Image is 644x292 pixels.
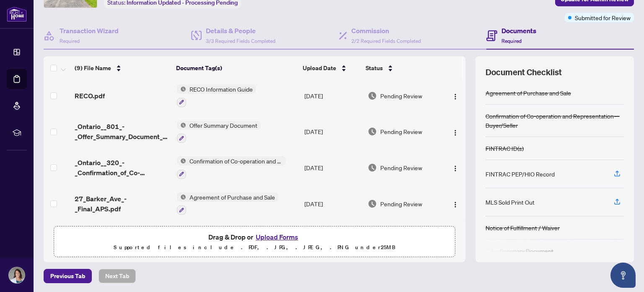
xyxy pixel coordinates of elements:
span: Pending Review [380,127,422,136]
span: Submitted for Review [575,13,631,22]
div: Confirmation of Co-operation and Representation—Buyer/Seller [486,111,624,130]
button: Logo [449,197,462,210]
span: Drag & Drop orUpload FormsSupported files include .PDF, .JPG, .JPEG, .PNG under25MB [54,226,455,258]
img: Document Status [368,199,377,208]
div: Notice of Fulfillment / Waiver [486,223,560,232]
p: Supported files include .PDF, .JPG, .JPEG, .PNG under 25 MB [59,242,450,253]
img: logo [7,6,27,22]
div: MLS Sold Print Out [486,197,535,207]
span: Required [60,38,80,44]
span: Drag & Drop or [208,231,301,242]
th: Document Tag(s) [173,56,300,80]
button: Open asap [610,263,636,288]
td: [DATE] [301,186,364,222]
h4: Transaction Wizard [60,26,119,36]
img: Profile Icon [9,267,25,283]
span: RECO Information Guide [186,84,256,94]
img: Logo [452,129,459,136]
span: Pending Review [380,91,422,100]
span: _Ontario__320_-_Confirmation_of_Co-operation_and_Representation__17_.pdf [75,158,170,178]
span: Agreement of Purchase and Sale [186,192,278,202]
img: Document Status [368,91,377,100]
img: Logo [452,201,459,208]
button: Logo [449,125,462,138]
span: RECO.pdf [75,91,105,101]
span: Upload Date [303,63,336,73]
th: Status [362,56,441,80]
h4: Documents [501,26,536,36]
h4: Commission [351,26,421,36]
button: Status IconAgreement of Purchase and Sale [177,192,278,215]
span: 2/2 Required Fields Completed [351,38,421,44]
span: Required [501,38,522,44]
span: Document Checklist [486,66,562,78]
span: Offer Summary Document [186,121,261,130]
button: Logo [449,161,462,174]
img: Status Icon [177,192,186,202]
span: Previous Tab [50,269,85,283]
img: Document Status [368,127,377,136]
button: Next Tab [99,269,136,283]
div: FINTRAC PEP/HIO Record [486,169,555,179]
button: Upload Forms [253,231,301,242]
span: Pending Review [380,163,422,172]
button: Status IconOffer Summary Document [177,121,261,143]
button: Previous Tab [44,269,92,283]
span: Pending Review [380,199,422,208]
th: (9) File Name [71,56,173,80]
td: [DATE] [301,150,364,186]
button: Logo [449,89,462,103]
img: Logo [452,93,459,100]
button: Status IconRECO Information Guide [177,84,256,107]
td: [DATE] [301,78,364,114]
span: Confirmation of Co-operation and Representation—Buyer/Seller [186,156,286,166]
th: Upload Date [299,56,362,80]
span: _Ontario__801_-_Offer_Summary_Document___For_use_with_Agreement_of_Purchase_and_Sale__17_.pdf [75,121,170,142]
span: Status [366,63,383,73]
img: Status Icon [177,121,186,130]
h4: Details & People [206,26,275,36]
img: Logo [452,165,459,172]
span: (9) File Name [75,63,111,73]
img: Status Icon [177,156,186,166]
button: Status IconConfirmation of Co-operation and Representation—Buyer/Seller [177,156,286,179]
span: 27_Barker_Ave_-_Final_APS.pdf [75,194,170,214]
img: Status Icon [177,84,186,94]
div: Agreement of Purchase and Sale [486,88,571,97]
img: Document Status [368,163,377,172]
div: FINTRAC ID(s) [486,144,524,153]
span: 3/3 Required Fields Completed [206,38,275,44]
td: [DATE] [301,114,364,150]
